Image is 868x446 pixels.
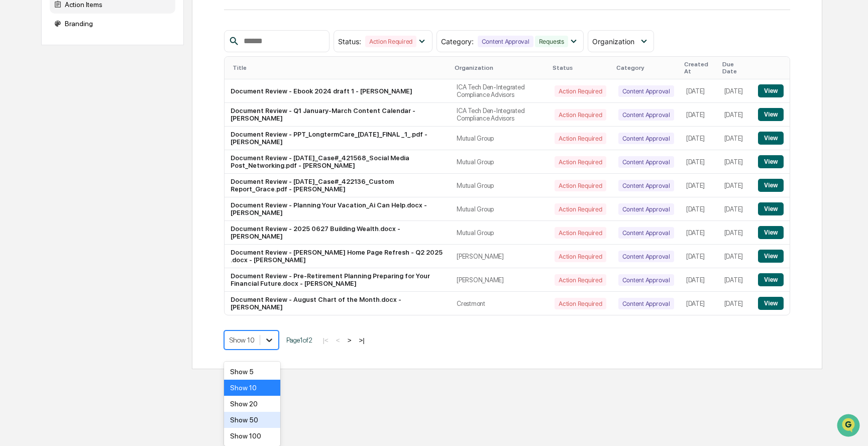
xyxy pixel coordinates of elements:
[451,221,549,245] td: Mutual Group
[616,64,676,71] div: Category
[618,85,674,97] div: Content Approval
[618,180,674,191] div: Content Approval
[555,274,606,286] div: Action Required
[618,156,674,168] div: Content Approval
[83,127,125,137] span: Attestations
[225,245,451,268] td: Document Review - [PERSON_NAME] Home Page Refresh - Q2 2025 .docx - [PERSON_NAME]
[34,77,165,87] div: Start new chat
[680,127,718,150] td: [DATE]
[10,77,28,95] img: 1746055101610-c473b297-6a78-478c-a979-82029cc54cd1
[233,64,447,71] div: Title
[224,412,281,428] div: Show 50
[758,108,784,121] button: View
[680,79,718,103] td: [DATE]
[451,174,549,197] td: Mutual Group
[618,227,674,239] div: Content Approval
[225,103,451,127] td: Document Review - Q1 January-March Content Calendar - [PERSON_NAME]
[758,179,784,192] button: View
[684,61,714,75] div: Created At
[555,109,606,121] div: Action Required
[225,221,451,245] td: Document Review - 2025 0627 Building Wealth.docx - [PERSON_NAME]
[718,292,752,315] td: [DATE]
[680,174,718,197] td: [DATE]
[718,127,752,150] td: [DATE]
[680,245,718,268] td: [DATE]
[555,251,606,262] div: Action Required
[553,64,608,71] div: Status
[758,84,784,97] button: View
[286,336,312,344] span: Page 1 of 2
[718,221,752,245] td: [DATE]
[224,396,281,412] div: Show 20
[10,147,18,155] div: 🔎
[618,109,674,121] div: Content Approval
[225,150,451,174] td: Document Review - [DATE]_Case#_421568_Social Media Post_Networking.pdf - [PERSON_NAME]
[455,64,545,71] div: Organization
[50,15,175,33] div: Branding
[718,150,752,174] td: [DATE]
[20,146,63,156] span: Data Lookup
[225,174,451,197] td: Document Review - [DATE]_Case#_422136_Custom Report_Grace.pdf - [PERSON_NAME]
[618,251,674,262] div: Content Approval
[592,37,634,46] span: Organization
[451,79,549,103] td: ICA Tech Den-Integrated Compliance Advisors
[478,36,533,47] div: Content Approval
[758,297,784,310] button: View
[20,127,65,137] span: Preclearance
[722,61,748,75] div: Due Date
[333,336,343,345] button: <
[618,274,674,286] div: Content Approval
[225,79,451,103] td: Document Review - Ebook 2024 draft 1 - [PERSON_NAME]
[758,273,784,286] button: View
[10,128,18,136] div: 🖐️
[718,79,752,103] td: [DATE]
[71,170,122,178] a: Powered byPylon
[758,132,784,145] button: View
[451,127,549,150] td: Mutual Group
[718,197,752,221] td: [DATE]
[555,156,606,168] div: Action Required
[320,336,332,345] button: |<
[680,197,718,221] td: [DATE]
[758,202,784,215] button: View
[555,180,606,191] div: Action Required
[451,245,549,268] td: [PERSON_NAME]
[680,221,718,245] td: [DATE]
[345,336,355,345] button: >
[718,268,752,292] td: [DATE]
[365,36,416,47] div: Action Required
[718,103,752,127] td: [DATE]
[69,123,129,141] a: 🗄️Attestations
[451,197,549,221] td: Mutual Group
[225,127,451,150] td: Document Review - PPT_LongtermCare_[DATE]_FINAL _1_.pdf - [PERSON_NAME]
[26,46,166,56] input: Clear
[758,155,784,168] button: View
[225,292,451,315] td: Document Review - August Chart of the Month.docx - [PERSON_NAME]
[718,245,752,268] td: [DATE]
[618,203,674,215] div: Content Approval
[555,227,606,239] div: Action Required
[6,123,69,141] a: 🖐️Preclearance
[441,37,474,46] span: Category :
[224,428,281,444] div: Show 100
[680,292,718,315] td: [DATE]
[618,133,674,144] div: Content Approval
[356,336,367,345] button: >|
[224,364,281,380] div: Show 5
[618,298,674,309] div: Content Approval
[758,250,784,263] button: View
[758,226,784,239] button: View
[555,203,606,215] div: Action Required
[680,150,718,174] td: [DATE]
[555,298,606,309] div: Action Required
[680,103,718,127] td: [DATE]
[718,174,752,197] td: [DATE]
[6,142,67,160] a: 🔎Data Lookup
[535,36,568,47] div: Requests
[451,150,549,174] td: Mutual Group
[451,268,549,292] td: [PERSON_NAME]
[100,170,122,178] span: Pylon
[171,80,183,92] button: Start new chat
